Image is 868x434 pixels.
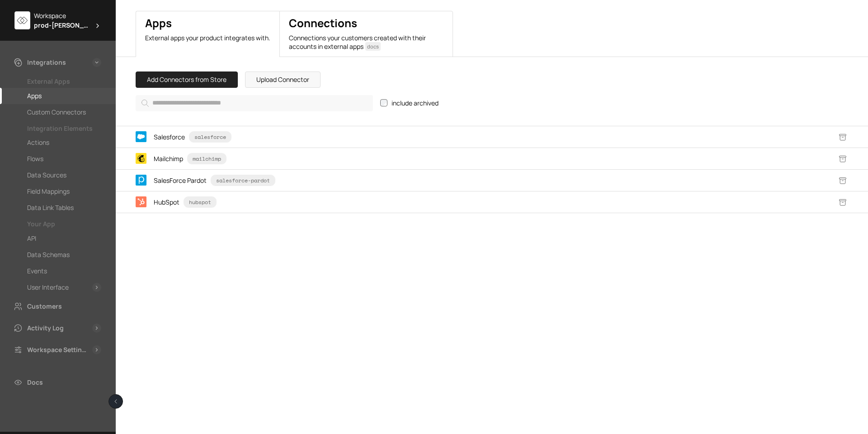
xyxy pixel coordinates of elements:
div: Integrations [27,57,66,68]
h2: Apps [145,17,270,30]
button: SalesForce Pardotsalesforce-pardot [154,171,830,190]
label: include archived [380,98,439,108]
div: Data Schemas [27,249,70,260]
div: Actions [27,137,49,148]
input: include archived [380,100,387,107]
span: prod-[PERSON_NAME] [34,20,90,30]
span: HubSpot [154,197,179,207]
div: Events [27,266,47,277]
img: HubSpot [136,196,146,207]
div: Apps [27,91,42,101]
button: Mailchimpmailchimp [154,149,830,168]
a: Field Mappings [27,186,101,197]
a: API [27,233,101,244]
a: Custom Connectors [27,107,101,118]
button: Upload Connector [245,72,321,88]
button: Salesforcesalesforce [154,127,830,147]
span: Mailchimp [154,154,183,163]
img: Mailchimp [136,153,146,164]
div: Workspaceprod-[PERSON_NAME] [14,11,101,30]
div: Customers [27,301,62,312]
a: Apps [27,91,101,101]
span: hubspot [183,196,217,208]
a: Data Sources [27,170,101,181]
span: mailchimp [187,153,227,165]
img: SalesForce Pardot [136,175,146,186]
a: docs [365,42,381,51]
a: Flows [27,153,101,164]
a: Activity Log [13,323,89,334]
a: Docs [13,377,101,388]
button: Archive [837,197,848,208]
div: prod-brame [34,20,101,30]
button: Archive [837,132,848,143]
p: Connections your customers created with their accounts in external apps [289,33,443,51]
div: Data Link Tables [27,202,74,213]
span: salesforce [189,131,232,143]
h2: Connections [289,17,443,30]
div: Custom Connectors [27,107,86,118]
a: Workspace Settings [13,344,89,355]
div: Docs [27,377,43,388]
button: HubSpothubspot [154,192,830,212]
div: Activity Log [27,323,64,334]
a: Customers [13,301,101,312]
a: User Interface [27,282,89,293]
a: Actions [27,137,101,148]
div: Field Mappings [27,186,70,197]
p: External apps your product integrates with. [145,33,270,43]
div: Flows [27,153,43,164]
a: Data Link Tables [27,202,101,213]
div: API [27,233,36,244]
button: Archive [837,153,848,164]
a: Data Schemas [27,249,101,260]
span: SalesForce Pardot [154,176,207,185]
div: User Interface [27,282,69,293]
span: Salesforce [154,132,185,142]
a: Events [27,266,101,277]
span: salesforce-pardot [210,174,276,186]
button: Archive [837,175,848,186]
a: Integrations [13,57,89,68]
button: Add Connectors from Store [136,72,238,88]
div: Workspace Settings [27,344,89,355]
div: Data Sources [27,170,66,181]
div: Workspace [34,11,101,20]
img: Salesforce [136,131,146,142]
